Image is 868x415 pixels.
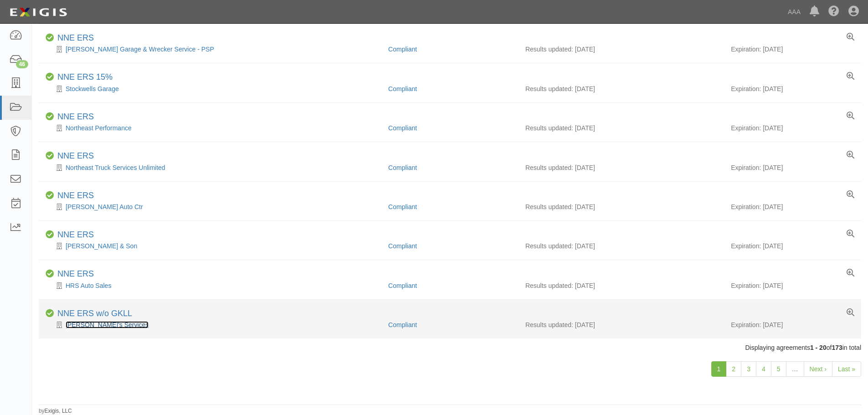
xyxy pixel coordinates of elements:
div: Expiration: [DATE] [731,202,854,211]
a: Stockwells Garage [66,85,119,92]
a: View results summary [847,72,854,81]
div: GR Porter & Son [46,241,381,251]
div: Results updated: [DATE] [525,123,717,133]
b: 1 - 20 [810,344,827,351]
a: 2 [726,361,741,377]
div: NNE ERS 15% [57,72,113,82]
a: AAA [783,3,805,21]
a: Compliant [388,46,417,53]
a: NNE ERS [57,269,94,278]
a: Northeast Truck Services Unlimited [66,164,165,171]
div: Expiration: [DATE] [731,163,854,172]
div: Expiration: [DATE] [731,320,854,329]
a: NNE ERS w/o GKLL [57,309,132,318]
div: Kim's Garage & Wrecker Service - PSP [46,45,381,54]
b: 173 [832,344,842,351]
a: [PERSON_NAME] Garage & Wrecker Service - PSP [66,46,214,53]
div: NNE ERS [57,112,94,122]
i: Compliant [46,270,54,278]
div: NNE ERS [57,33,94,43]
small: by [39,407,72,415]
a: Compliant [388,282,417,289]
div: Expiration: [DATE] [731,45,854,54]
i: Compliant [46,113,54,121]
img: logo-5460c22ac91f19d4615b14bd174203de0afe785f0fc80cf4dbbc73dc1793850b.png [7,4,70,20]
a: Last » [832,361,861,377]
a: View results summary [847,151,854,159]
a: Compliant [388,321,417,328]
a: Next › [804,361,832,377]
div: 46 [16,60,28,68]
a: … [786,361,804,377]
a: 5 [771,361,786,377]
div: Results updated: [DATE] [525,45,717,54]
div: NNE ERS [57,230,94,240]
div: Results updated: [DATE] [525,281,717,290]
a: HRS Auto Sales [66,282,111,289]
div: Results updated: [DATE] [525,241,717,251]
div: Expiration: [DATE] [731,84,854,93]
a: Northeast Performance [66,124,132,132]
div: HRS Auto Sales [46,281,381,290]
a: Compliant [388,85,417,92]
a: 1 [711,361,727,377]
a: NNE ERS [57,230,94,239]
a: 4 [756,361,771,377]
div: Carrara's Services [46,320,381,329]
a: NNE ERS 15% [57,72,113,82]
div: Northeast Truck Services Unlimited [46,163,381,172]
a: NNE ERS [57,191,94,200]
a: NNE ERS [57,151,94,160]
a: View results summary [847,112,854,120]
div: NNE ERS [57,191,94,201]
a: Compliant [388,164,417,171]
div: Results updated: [DATE] [525,84,717,93]
div: NNE ERS w/o GKLL [57,309,132,319]
i: Compliant [46,191,54,200]
div: NNE ERS [57,269,94,279]
i: Compliant [46,73,54,81]
a: 3 [741,361,756,377]
div: Expiration: [DATE] [731,281,854,290]
div: Expiration: [DATE] [731,241,854,251]
a: View results summary [847,191,854,199]
div: Results updated: [DATE] [525,320,717,329]
i: Compliant [46,309,54,318]
a: NNE ERS [57,33,94,42]
a: Exigis, LLC [45,408,72,414]
i: Compliant [46,152,54,160]
i: Help Center - Complianz [828,6,839,17]
a: View results summary [847,309,854,317]
i: Compliant [46,231,54,239]
div: Displaying agreements of in total [32,343,868,352]
a: View results summary [847,269,854,277]
a: [PERSON_NAME] Auto Ctr [66,203,143,210]
div: Stockwells Garage [46,84,381,93]
a: Compliant [388,203,417,210]
a: [PERSON_NAME]'s Services [66,321,149,328]
a: NNE ERS [57,112,94,121]
a: View results summary [847,230,854,238]
a: View results summary [847,33,854,41]
i: Compliant [46,34,54,42]
div: Arnold's Auto Ctr [46,202,381,211]
div: Expiration: [DATE] [731,123,854,133]
a: Compliant [388,124,417,132]
a: Compliant [388,242,417,250]
div: Results updated: [DATE] [525,202,717,211]
div: NNE ERS [57,151,94,161]
div: Northeast Performance [46,123,381,133]
a: [PERSON_NAME] & Son [66,242,137,250]
div: Results updated: [DATE] [525,163,717,172]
